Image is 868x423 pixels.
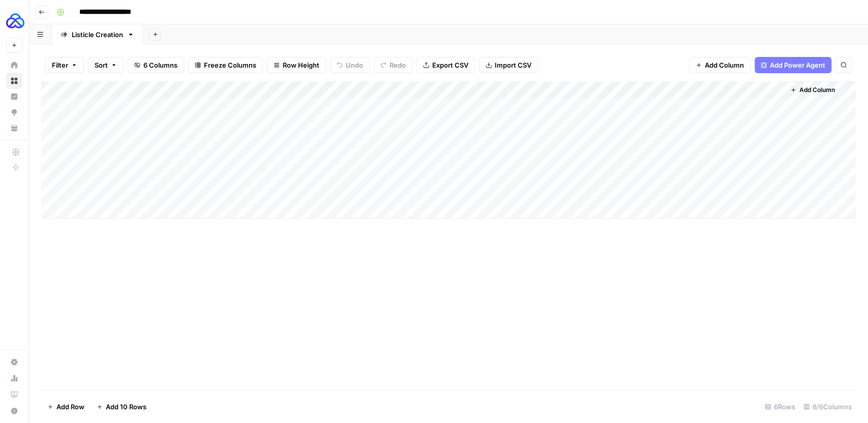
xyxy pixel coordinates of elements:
span: Add Power Agent [770,60,825,70]
span: Add 10 Rows [106,402,146,412]
span: Undo [346,60,363,70]
span: Sort [95,60,108,70]
a: Your Data [6,120,22,136]
span: 6 Columns [143,60,177,70]
button: 6 Columns [128,57,184,73]
button: Add Row [41,399,91,415]
span: Export CSV [432,60,468,70]
button: Import CSV [479,57,538,73]
div: 6 Rows [761,399,799,415]
div: 6/6 Columns [799,399,856,415]
button: Add Column [689,57,751,73]
a: Opportunities [6,104,22,120]
span: Add Row [56,402,84,412]
a: Browse [6,73,22,89]
span: Add Column [799,85,835,95]
button: Undo [330,57,370,73]
button: Add Column [786,83,839,97]
span: Import CSV [495,60,531,70]
span: Filter [52,60,68,70]
button: Freeze Columns [188,57,263,73]
a: Insights [6,88,22,105]
button: Add 10 Rows [91,399,153,415]
a: Usage [6,370,22,386]
span: Freeze Columns [204,60,256,70]
button: Workspace: AUQ [6,8,22,34]
a: Listicle Creation [52,24,143,45]
button: Help + Support [6,403,22,419]
span: Row Height [283,60,319,70]
span: Redo [390,60,406,70]
a: Learning Hub [6,386,22,403]
span: Add Column [705,60,744,70]
button: Redo [374,57,412,73]
a: Settings [6,354,22,370]
button: Row Height [267,57,326,73]
button: Sort [88,57,124,73]
button: Filter [45,57,84,73]
div: Listicle Creation [72,29,123,40]
img: AUQ Logo [6,12,24,30]
button: Add Power Agent [755,57,831,73]
a: Home [6,57,22,73]
button: Export CSV [416,57,475,73]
